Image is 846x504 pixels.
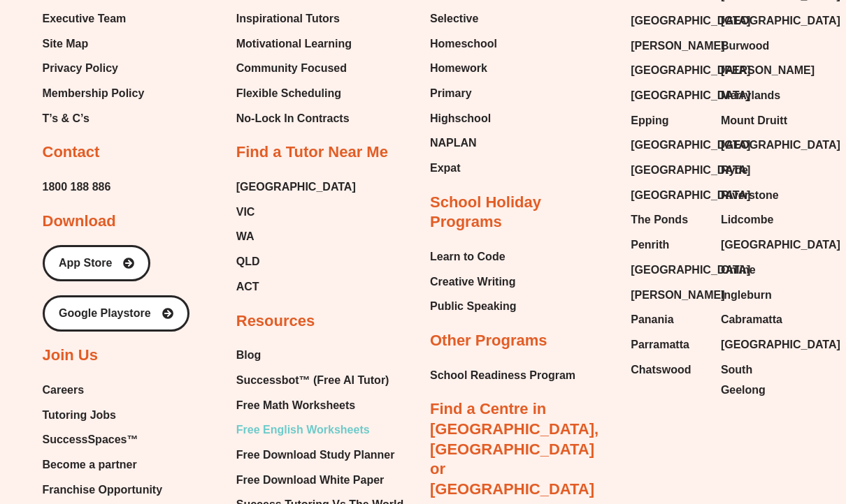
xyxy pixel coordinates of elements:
a: [PERSON_NAME] [631,36,707,57]
span: [GEOGRAPHIC_DATA] [721,235,840,255]
a: School Readiness Program [430,365,575,386]
a: Careers [43,380,163,401]
a: Google Playstore [43,295,189,332]
h2: Download [43,212,116,232]
span: [GEOGRAPHIC_DATA] [236,177,356,198]
span: Inspirational Tutors [236,8,340,29]
h2: Other Programs [430,331,547,351]
span: NAPLAN [430,133,477,154]
span: [GEOGRAPHIC_DATA] [631,260,750,281]
span: The Ponds [631,209,688,230]
a: Tutoring Jobs [43,405,163,426]
span: Learn to Code [430,246,506,267]
a: Cabramatta [721,309,797,330]
a: Inspirational Tutors [236,8,355,29]
a: Homeschool [430,34,497,54]
a: QLD [236,251,356,272]
span: Ingleburn [721,285,772,306]
a: Penrith [631,235,707,255]
a: Online [721,260,797,281]
a: [GEOGRAPHIC_DATA] [631,160,707,181]
a: [GEOGRAPHIC_DATA] [631,260,707,281]
span: Lidcombe [721,209,774,230]
span: Selective [430,8,478,29]
span: [PERSON_NAME] [721,60,815,81]
a: Creative Writing [430,272,517,292]
span: SuccessSpaces™ [43,429,138,450]
a: Parramatta [631,334,707,355]
a: [GEOGRAPHIC_DATA] [721,10,797,31]
span: Riverstone [721,185,779,206]
a: ACT [236,276,356,297]
span: Penrith [631,235,669,255]
a: Free Download Study Planner [236,445,403,466]
span: [PERSON_NAME] [631,36,724,57]
a: Free Download White Paper [236,470,403,491]
span: [GEOGRAPHIC_DATA] [721,10,840,31]
span: Expat [430,158,461,179]
a: [GEOGRAPHIC_DATA] [631,135,707,156]
span: [GEOGRAPHIC_DATA] [631,185,750,206]
a: Lidcombe [721,209,797,230]
a: The Ponds [631,209,707,230]
span: Motivational Learning [236,34,352,54]
a: Franchise Opportunity [43,480,163,501]
a: Selective [430,8,497,29]
a: Merrylands [721,85,797,106]
span: T’s & C’s [43,108,89,129]
a: Free English Worksheets [236,420,403,440]
span: [GEOGRAPHIC_DATA] [631,135,750,156]
a: Membership Policy [43,83,145,104]
a: [PERSON_NAME] [631,285,707,306]
span: ACT [236,276,259,297]
a: App Store [43,245,150,281]
span: App Store [59,258,112,269]
span: Free English Worksheets [236,420,370,440]
iframe: Chat Widget [776,437,846,504]
span: Epping [631,110,668,131]
a: Mount Druitt [721,110,797,131]
a: [GEOGRAPHIC_DATA] [721,235,797,255]
span: South Geelong [721,360,797,401]
a: Homework [430,58,497,79]
a: Motivational Learning [236,34,355,54]
h2: Join Us [43,346,98,366]
span: Blog [236,345,261,366]
span: Community Focused [236,58,347,79]
span: Merrylands [721,85,780,106]
a: Ryde [721,160,797,181]
span: Become a partner [43,454,137,475]
a: Successbot™ (Free AI Tutor) [236,370,403,391]
a: Highschool [430,108,497,129]
span: Cabramatta [721,309,782,330]
span: Site Map [43,34,89,54]
h2: Find a Tutor Near Me [236,142,388,163]
span: Primary [430,83,472,104]
span: VIC [236,202,255,223]
a: Free Math Worksheets [236,395,403,416]
a: T’s & C’s [43,108,145,129]
span: Creative Writing [430,272,515,292]
span: [GEOGRAPHIC_DATA] [631,85,750,106]
span: Ryde [721,160,748,181]
span: Successbot™ (Free AI Tutor) [236,370,389,391]
span: [GEOGRAPHIC_DATA] [631,10,750,31]
a: [PERSON_NAME] [721,60,797,81]
a: Blog [236,345,403,366]
a: [GEOGRAPHIC_DATA] [721,334,797,355]
a: [GEOGRAPHIC_DATA] [631,85,707,106]
span: Panania [631,309,673,330]
h2: Resources [236,311,315,332]
a: Executive Team [43,8,145,29]
span: Online [721,260,756,281]
span: [GEOGRAPHIC_DATA] [631,160,750,181]
a: [GEOGRAPHIC_DATA] [631,185,707,206]
span: Careers [43,380,85,401]
h2: Contact [43,142,100,163]
a: Panania [631,309,707,330]
a: Site Map [43,34,145,54]
a: Burwood [721,36,797,57]
span: No-Lock In Contracts [236,108,350,129]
